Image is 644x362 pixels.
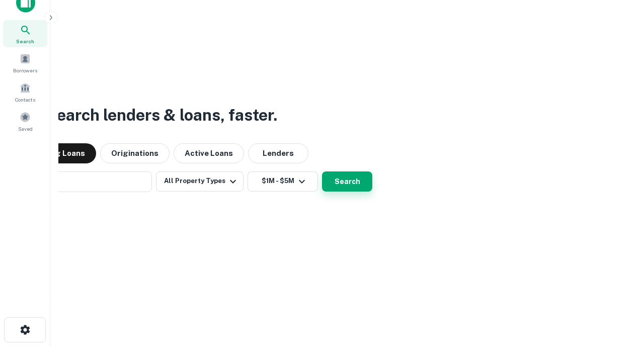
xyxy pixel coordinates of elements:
[16,37,34,45] span: Search
[3,78,47,106] a: Contacts
[322,171,372,192] button: Search
[3,108,47,135] a: Saved
[100,143,170,163] button: Originations
[18,125,33,133] span: Saved
[156,171,244,192] button: All Property Types
[174,143,244,163] button: Active Loans
[46,103,277,127] h3: Search lenders & loans, faster.
[15,96,35,104] span: Contacts
[248,143,308,163] button: Lenders
[3,49,47,76] a: Borrowers
[13,66,37,74] span: Borrowers
[3,20,47,47] a: Search
[248,171,318,192] button: $1M - $5M
[594,282,644,330] iframe: Chat Widget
